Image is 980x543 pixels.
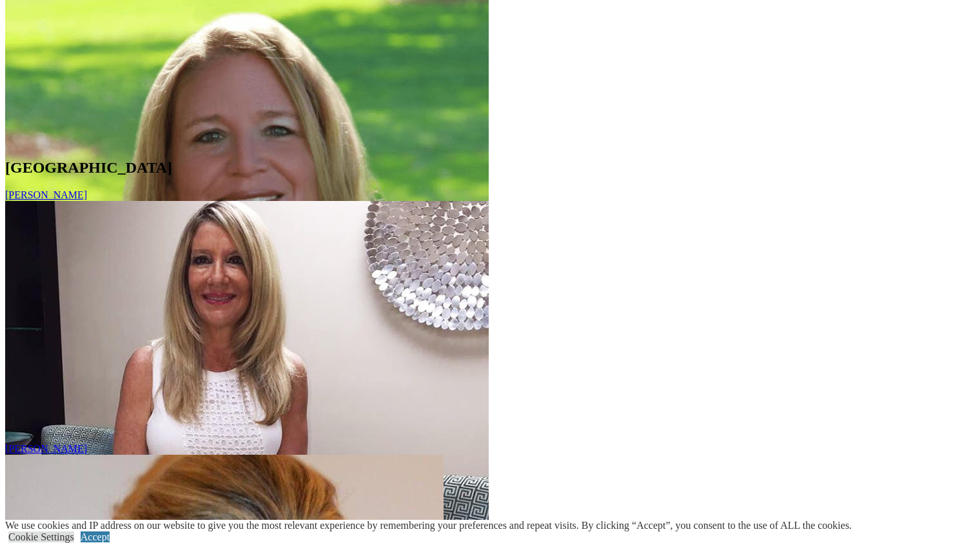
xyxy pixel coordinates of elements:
a: [PERSON_NAME] [5,189,87,200]
h2: [GEOGRAPHIC_DATA] [5,159,975,176]
a: Cookie Settings [8,531,74,542]
a: Accept [81,531,110,542]
a: [PERSON_NAME] [5,443,87,454]
div: We use cookies and IP address on our website to give you the most relevant experience by remember... [5,520,852,531]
